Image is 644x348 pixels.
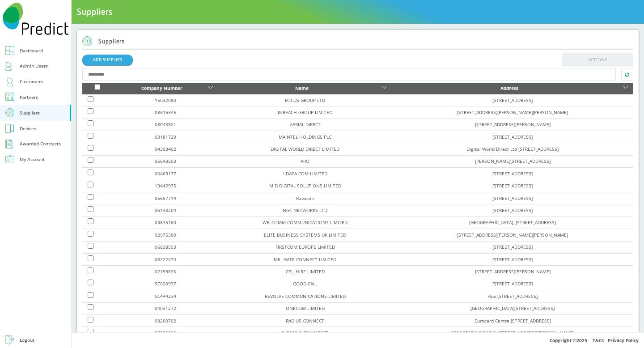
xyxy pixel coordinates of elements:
[475,268,551,275] a: [STREET_ADDRESS][PERSON_NAME]
[155,134,176,140] a: 03181729
[118,84,206,93] div: Company Number
[155,182,176,189] a: 13442975
[155,121,176,127] a: 08043921
[282,330,328,336] a: INDIGO E-COMMERCE
[293,280,318,287] a: GOOD CALL
[283,170,327,177] a: I DATA COM LIMITED
[271,146,339,152] a: DIGITAL WORLD DIRECT LIMITED
[20,62,48,70] div: Admin Users
[20,140,61,148] div: Awarded Contracts
[593,337,604,344] a: T&Cs
[475,158,551,164] a: [PERSON_NAME][STREET_ADDRESS]
[155,256,176,263] a: 08222474
[155,330,176,336] a: SC599200
[475,318,551,324] a: Eurocard Centre [STREET_ADDRESS]
[492,97,533,103] a: [STREET_ADDRESS]
[286,268,325,275] a: CELLHIRE LIMITED
[452,330,574,336] a: [GEOGRAPHIC_DATA], [STREET_ADDRESS][PERSON_NAME]
[20,336,34,344] div: Logout
[285,97,325,103] a: FOCUS GROUP LTD
[608,337,639,344] a: Privacy Policy
[20,47,43,55] div: Dashboard
[155,146,176,152] a: 04303402
[72,332,644,348] div: Copyright © 2025
[296,195,314,201] a: Rawcom
[264,232,346,238] a: ELITE BUSINESS SYSTEMS UK LIMITED
[487,293,538,299] a: Flux [STREET_ADDRESS]
[20,109,40,117] div: Suppliers
[283,207,327,213] a: NGC NETWORKS LTD
[155,305,176,311] a: 04031272
[20,124,36,133] div: Devices
[278,109,332,115] a: INREACH GROUP LIMITED
[155,97,176,103] a: 15032080
[290,121,321,127] a: AERIAL DIRECT
[269,182,341,189] a: MID DIGITAL SOLUTIONS LIMITED
[3,3,68,35] img: Predict Mobile
[492,280,533,287] a: [STREET_ADDRESS]
[492,182,533,189] a: [STREET_ADDRESS]
[286,305,325,311] a: ONECOM LIMITED
[155,268,176,275] a: 02159836
[155,109,176,115] a: 03615345
[155,170,176,177] a: 06469177
[274,256,336,263] a: MILLGATE CONNECT LIMITED
[275,244,335,250] a: FIRSTCOM EUROPE LIMITED
[457,232,568,238] a: [STREET_ADDRESS][PERSON_NAME][PERSON_NAME]
[20,93,38,102] div: Partners
[398,84,622,93] div: Address
[466,146,559,152] a: Digital World Direct Ltd [STREET_ADDRESS]
[82,55,133,65] a: ADD SUPPLIER
[155,280,176,287] a: SC620937
[155,158,176,164] a: 05643503
[82,36,125,46] h2: Suppliers
[492,195,533,201] a: [STREET_ADDRESS]
[492,244,533,250] a: [STREET_ADDRESS]
[470,305,555,311] a: [GEOGRAPHIC_DATA][STREET_ADDRESS]
[279,134,331,140] a: MAINTEL HOLDINGS PLC
[155,195,176,201] a: 05657714
[20,155,45,164] div: My Account
[155,232,176,238] a: 02975300
[301,158,309,164] a: ARO
[475,121,551,127] a: [STREET_ADDRESS][PERSON_NAME]
[155,207,176,213] a: 06133204
[20,77,43,86] div: Customers
[155,244,176,250] a: 06838593
[224,84,380,93] div: Name
[155,293,176,299] a: SC444234
[469,219,556,225] a: [GEOGRAPHIC_DATA], [STREET_ADDRESS]
[286,318,324,324] a: RADIUS CONNECT
[155,318,176,324] a: 08260702
[263,219,347,225] a: WELCOMM COMMUNICATIONS LIMITED
[492,134,533,140] a: [STREET_ADDRESS]
[492,207,533,213] a: [STREET_ADDRESS]
[457,109,568,115] a: [STREET_ADDRESS][PERSON_NAME][PERSON_NAME]
[492,170,533,177] a: [STREET_ADDRESS]
[265,293,346,299] a: REVOLVE COMMUNICATIONS LIMITED
[155,219,176,225] a: 03815160
[492,256,533,263] a: [STREET_ADDRESS]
